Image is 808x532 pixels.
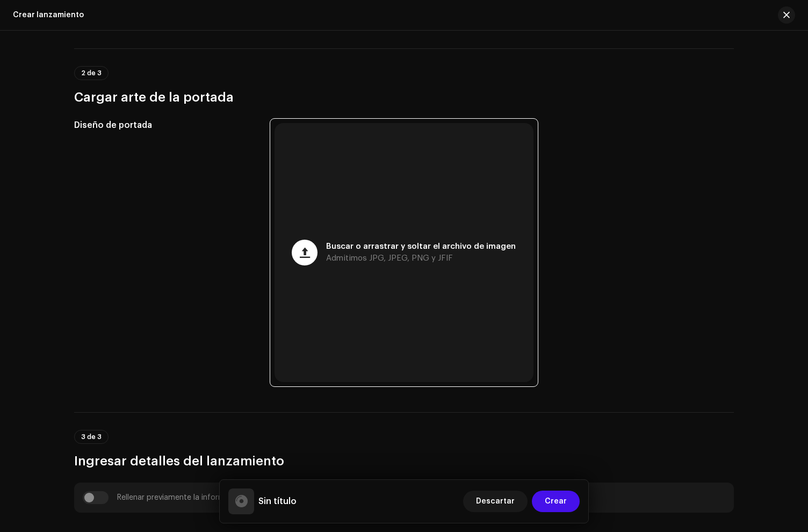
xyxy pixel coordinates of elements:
[476,491,515,512] span: Descartar
[532,491,580,512] button: Crear
[258,495,297,508] h5: Sin título
[74,119,253,132] h5: Diseño de portada
[463,491,528,512] button: Descartar
[74,89,734,106] h3: Cargar arte de la portada
[326,255,453,262] span: Admitimos JPG, JPEG, PNG y JFIF
[326,243,516,250] span: Buscar o arrastrar y soltar el archivo de imagen
[74,452,734,470] h3: Ingresar detalles del lanzamiento
[545,491,567,512] span: Crear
